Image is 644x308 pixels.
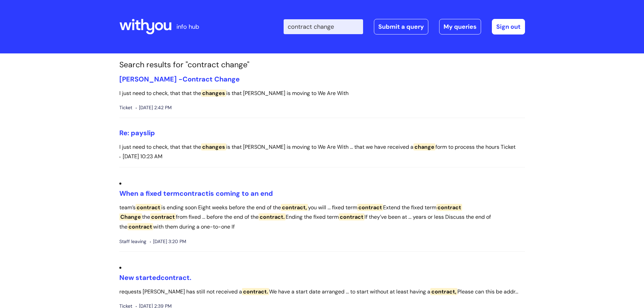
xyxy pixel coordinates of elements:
p: requests [PERSON_NAME] has still not received a We have a start date arranged ... to start withou... [119,287,525,297]
p: info hub [176,21,199,32]
a: Submit a query [374,19,428,34]
span: Change [119,213,142,220]
span: contract [357,204,383,211]
a: [PERSON_NAME] -Contract Change [119,75,240,84]
div: | - [284,19,525,34]
span: change [413,143,435,150]
span: contract [180,189,209,198]
span: changes [201,90,226,97]
span: contract [436,204,462,211]
span: changes [201,143,226,150]
span: Ticket [119,103,132,112]
h1: Search results for "contract change" [119,60,525,70]
a: Sign out [492,19,525,34]
p: team’s is ending soon Eight weeks before the end of the you will ... fixed term Extend the fixed ... [119,203,525,232]
span: Contract [183,75,213,84]
span: contract. [161,273,191,282]
input: Search [284,19,363,34]
span: contract, [430,288,457,295]
a: Re: payslip [119,128,155,137]
span: contract [127,223,153,230]
p: I just need to check, that that the is that [PERSON_NAME] is moving to We Are With [119,89,525,98]
a: When a fixed termcontractis coming to an end [119,189,273,198]
span: contract, [281,204,308,211]
span: contract. [242,288,269,295]
span: Change [214,75,240,84]
span: contract [136,204,161,211]
a: New startedcontract. [119,273,191,282]
span: contract [339,213,364,220]
span: [DATE] 2:42 PM [136,103,172,112]
span: Staff leaving [119,237,146,246]
span: contract. [259,213,286,220]
a: My queries [439,19,481,34]
span: Ticket [501,142,516,152]
span: [DATE] 3:20 PM [150,237,186,246]
p: I just need to check, that that the is that [PERSON_NAME] is moving to We Are With ... that we ha... [119,142,525,162]
span: [DATE] 10:23 AM [119,152,162,162]
span: contract [150,213,176,220]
